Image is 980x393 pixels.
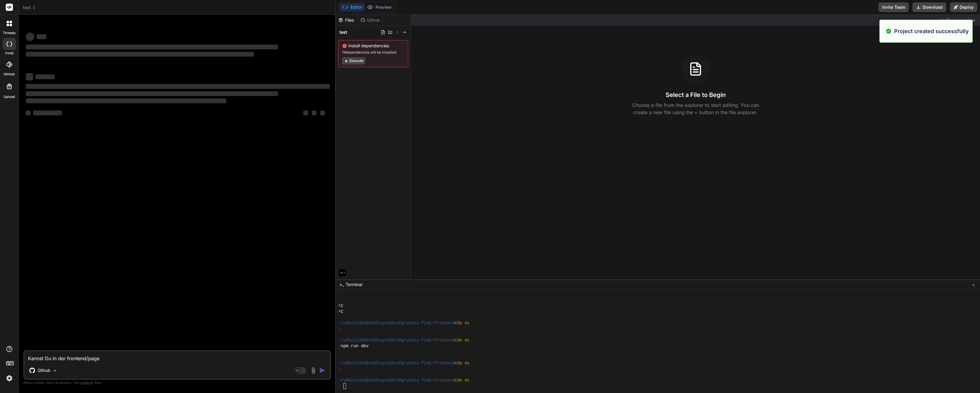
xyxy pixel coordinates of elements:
img: Pick Models [52,368,57,373]
span: 43m 4s [454,360,469,366]
span: ‌ [312,111,317,115]
span: 43m 4s [454,338,469,343]
span: npm run dev [341,343,369,349]
span: ‌ [37,34,46,39]
h3: Select a File to Begin [666,91,726,99]
span: >_ [339,282,344,288]
span: ‌ [303,111,308,115]
button: Execute [342,57,365,64]
label: code [5,51,14,56]
textarea: Kannst Du in der frontend/page [24,351,330,362]
label: threads [3,30,16,36]
span: ~/y0kcklukd0sk6k1gcn36to6gry44is-fi4k/frontend [338,378,454,383]
span: privacy [81,381,91,384]
button: Invite Team [878,2,909,12]
span: ‌ [33,111,62,115]
button: Download [912,2,946,12]
img: attachment [310,367,317,374]
button: Deploy [950,2,977,12]
span: ~/y0kcklukd0sk6k1gcn36to6gry44is-fi4k/frontend [338,320,454,326]
span: ‌ [26,91,278,96]
img: icon [319,367,325,373]
span: ~/y0kcklukd0sk6k1gcn36to6gry44is-fi4k/frontend [338,338,454,343]
span: 43m 4s [454,320,469,326]
p: Choose a file from the explorer to start editing. You can create a new file using the + button in... [628,101,763,116]
button: Preview [365,3,394,11]
span: Show preview [946,17,975,23]
button: − [971,280,976,289]
span: ❯ [338,326,341,332]
span: ‌ [26,33,34,41]
p: Github [38,367,51,373]
span: ‌ [26,84,330,89]
button: Editor [340,3,365,11]
span: ‌ [26,52,254,57]
span: ‌ [26,111,31,115]
p: Project created successfully [894,27,969,35]
span: test [23,5,36,11]
span: 19 dependencies will be installed [342,50,404,55]
img: settings [4,373,14,383]
label: GitHub [4,72,15,77]
span: ‌ [26,73,33,80]
span: ‌ [26,98,226,103]
div: Files [336,17,358,23]
span: ‌ [26,45,278,49]
label: Upload [4,94,15,99]
span: ❯ [338,343,341,349]
span: ‌ [320,111,325,115]
div: Github [358,17,383,23]
span: Install dependencies [342,43,404,49]
span: ‌ [35,74,55,79]
span: Terminal [346,282,362,288]
span: ~/y0kcklukd0sk6k1gcn36to6gry44is-fi4k/frontend [338,360,454,366]
span: − [972,282,975,288]
img: alert [886,27,892,35]
span: test [339,29,347,35]
p: Always double-check its answers. Your in Bind [23,380,331,385]
span: ❯ [338,366,341,372]
span: 43m 4s [454,378,469,383]
span: ^C [338,303,343,309]
span: ^C [338,309,343,315]
span: ❯ [338,383,341,389]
